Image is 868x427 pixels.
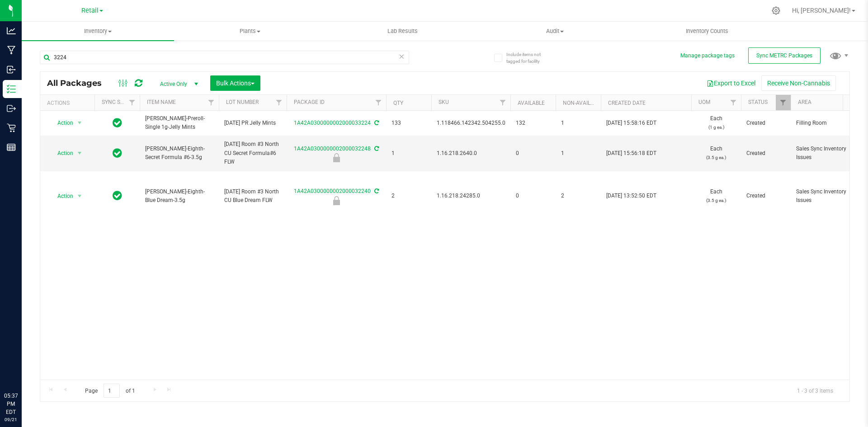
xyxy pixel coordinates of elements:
[561,149,595,158] span: 1
[392,119,426,127] span: 133
[697,123,736,131] p: (1 g ea.)
[796,145,853,162] span: Sales Sync Inventory Issues
[7,26,16,35] inline-svg: Analytics
[698,99,710,105] a: UOM
[74,190,85,202] span: select
[7,143,16,152] inline-svg: Reports
[373,145,379,152] span: Sync from Compliance System
[748,47,821,64] button: Sync METRC Packages
[47,100,91,106] div: Actions
[7,65,16,74] inline-svg: Inbound
[392,149,426,158] span: 1
[375,27,430,35] span: Lab Results
[294,120,371,126] a: 1A42A0300000002000033224
[224,188,281,205] span: [DATE] Room #3 North CU Blue Dream FLW
[294,99,325,105] a: Package ID
[606,119,656,127] span: [DATE] 15:58:16 EDT
[437,149,505,158] span: 1.16.218.2640.0
[104,384,120,398] input: 1
[175,27,326,35] span: Plants
[516,119,550,127] span: 132
[4,416,18,423] p: 09/21
[7,84,16,94] inline-svg: Inventory
[674,27,741,35] span: Inventory Counts
[373,188,379,194] span: Sync from Compliance System
[518,100,545,106] a: Available
[701,75,761,91] button: Export to Excel
[102,99,137,105] a: Sync Status
[506,51,552,65] span: Include items not tagged for facility
[697,153,736,162] p: (3.5 g ea.)
[563,100,603,106] a: Non-Available
[294,145,371,152] a: 1A42A0300000002000032248
[746,192,785,200] span: Created
[798,99,811,105] a: Area
[210,75,260,91] button: Bulk Actions
[4,392,18,416] p: 05:37 PM EDT
[631,22,783,41] a: Inventory Counts
[326,22,479,41] a: Lab Results
[516,192,550,200] span: 0
[561,192,595,200] span: 2
[792,7,851,14] span: Hi, [PERSON_NAME]!
[7,123,16,132] inline-svg: Retail
[77,384,142,398] span: Page of 1
[371,95,386,110] a: Filter
[697,196,736,205] p: (3.5 g ea.)
[74,147,85,160] span: select
[145,145,213,162] span: [PERSON_NAME]-Eighth-Secret Formula #6-3.5g
[285,196,387,205] div: Flourish Sync Question
[373,120,379,126] span: Sync from Compliance System
[74,117,85,129] span: select
[49,147,74,160] span: Action
[49,117,74,129] span: Action
[796,188,853,205] span: Sales Sync Inventory Issues
[726,95,741,110] a: Filter
[392,192,426,200] span: 2
[479,27,631,35] span: Audit
[49,190,74,202] span: Action
[294,188,371,194] a: 1A42A0300000002000032240
[226,99,259,105] a: Lot Number
[608,100,646,106] a: Created Date
[776,95,791,110] a: Filter
[495,95,510,110] a: Filter
[113,147,122,160] span: In Sync
[272,95,287,110] a: Filter
[398,51,405,62] span: Clear
[216,80,255,87] span: Bulk Actions
[697,145,736,162] span: Each
[40,51,409,64] input: Search Package ID, Item Name, SKU, Lot or Part Number...
[174,22,326,41] a: Plants
[9,355,36,382] iframe: Resource center
[697,114,736,131] span: Each
[81,7,99,14] span: Retail
[7,104,16,113] inline-svg: Outbound
[47,78,111,88] span: All Packages
[606,149,656,158] span: [DATE] 15:56:18 EDT
[147,99,176,105] a: Item Name
[756,52,812,59] span: Sync METRC Packages
[746,119,785,127] span: Created
[561,119,595,127] span: 1
[761,75,836,91] button: Receive Non-Cannabis
[393,100,403,106] a: Qty
[22,27,174,35] span: Inventory
[113,189,122,202] span: In Sync
[697,188,736,205] span: Each
[770,6,782,15] div: Manage settings
[224,119,281,127] span: [DATE] PR Jelly Mints
[516,149,550,158] span: 0
[796,119,853,127] span: Filling Room
[748,99,768,105] a: Status
[285,153,387,162] div: Flourish Sync Question
[22,22,174,41] a: Inventory
[204,95,219,110] a: Filter
[437,119,505,127] span: 1.118466.142342.504255.0
[680,52,735,60] button: Manage package tags
[7,46,16,55] inline-svg: Manufacturing
[746,149,785,158] span: Created
[606,192,656,200] span: [DATE] 13:52:50 EDT
[439,99,449,105] a: SKU
[125,95,140,110] a: Filter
